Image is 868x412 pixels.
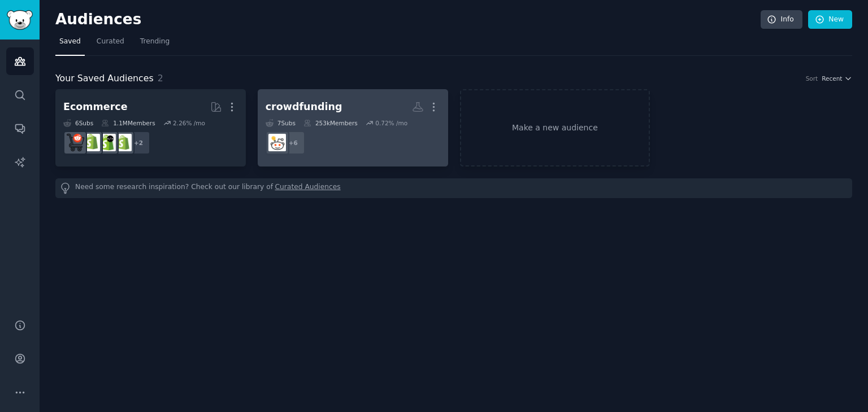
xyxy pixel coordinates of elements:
div: 1.1M Members [101,119,155,127]
span: Curated [97,37,124,47]
a: Saved [55,33,85,56]
a: Info [761,10,802,29]
span: Saved [59,37,81,47]
img: shopifyDev [98,134,116,151]
span: 2 [158,73,163,84]
span: Recent [822,74,842,82]
a: crowdfunding7Subs253kMembers0.72% /mo+6Crowdfunding [258,89,448,166]
div: crowdfunding [266,100,342,114]
a: Ecommerce6Subs1.1MMembers2.26% /mo+2Dropshipping_GuideshopifyDevshopifyecommerce [55,89,246,166]
span: Trending [140,37,170,47]
div: 6 Sub s [63,119,93,127]
div: 7 Sub s [266,119,296,127]
a: Curated [93,33,128,56]
div: + 2 [127,131,150,155]
div: Need some research inspiration? Check out our library of [55,178,852,198]
img: Crowdfunding [268,134,286,151]
div: Ecommerce [63,100,128,114]
a: Trending [136,33,173,56]
img: ecommerce [67,134,84,151]
div: 253k Members [303,119,358,127]
h2: Audiences [55,11,761,29]
a: New [808,10,852,29]
div: 2.26 % /mo [173,119,205,127]
div: Sort [806,74,818,82]
img: Dropshipping_Guide [114,134,132,151]
img: GummySearch logo [7,10,33,30]
a: Make a new audience [460,89,650,166]
span: Your Saved Audiences [55,72,154,86]
div: + 6 [281,131,305,155]
img: shopify [83,134,100,151]
div: 0.72 % /mo [375,119,407,127]
button: Recent [822,74,852,82]
a: Curated Audiences [275,182,341,194]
